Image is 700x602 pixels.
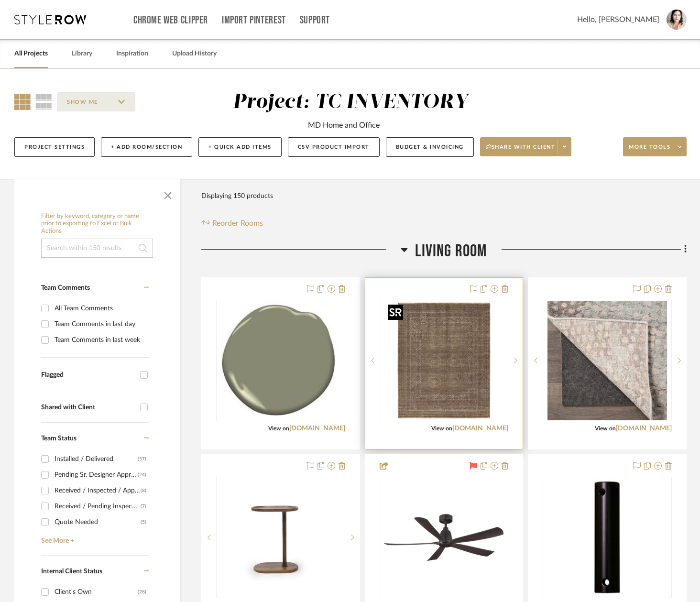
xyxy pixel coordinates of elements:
[289,425,345,432] a: [DOMAIN_NAME]
[217,494,344,581] img: Lago Table
[41,239,153,258] input: Search within 150 results
[138,584,146,600] div: (28)
[486,143,556,158] span: Share with client
[116,47,148,60] a: Inspiration
[41,371,135,379] div: Flagged
[72,47,92,60] a: Library
[55,332,146,348] div: Team Comments in last week
[14,137,95,157] button: Project Settings
[221,301,340,420] img: Rolling Hills 1497
[41,435,77,442] span: Team Status
[629,143,670,158] span: More tools
[133,16,208,24] a: Chrome Web Clipper
[431,426,452,431] span: View on
[380,300,508,421] div: 0
[158,184,177,203] button: Close
[212,218,263,229] span: Reorder Rooms
[308,120,380,131] div: MD Home and Office
[39,530,149,545] a: See More +
[138,467,146,482] div: (24)
[55,499,141,514] div: Received / Pending Inspection
[55,317,146,332] div: Team Comments in last day
[386,137,474,157] button: Budget & Invoicing
[41,285,90,291] span: Team Comments
[384,301,503,420] img: Rhapsody 9'x12' Rug
[268,426,289,431] span: View on
[623,137,687,156] button: More tools
[138,451,146,467] div: (57)
[55,451,138,467] div: Installed / Delivered
[547,478,667,597] img: Indoor Fan Downrod
[222,16,286,24] a: Import Pinterest
[233,92,468,112] div: Project: TC INVENTORY
[452,425,508,432] a: [DOMAIN_NAME]
[141,483,146,498] div: (8)
[141,499,146,514] div: (7)
[480,137,572,156] button: Share with client
[577,14,659,25] span: Hello, [PERSON_NAME]
[55,514,141,530] div: Quote Needed
[41,404,135,412] div: Shared with Client
[55,584,138,600] div: Client's Own
[300,16,330,24] a: Support
[201,186,273,206] div: Displaying 150 products
[415,241,487,262] span: Living Room
[55,483,141,498] div: Received / Inspected / Approved
[55,301,146,316] div: All Team Comments
[667,10,687,30] img: avatar
[547,301,667,420] img: Extra Plush Premium Rug Pad 9' x 12' Rolled
[201,218,263,229] button: Reorder Rooms
[198,137,282,157] button: + Quick Add Items
[616,425,672,432] a: [DOMAIN_NAME]
[141,514,146,530] div: (5)
[55,467,138,482] div: Pending Sr. Designer Approval
[41,568,102,575] span: Internal Client Status
[41,213,153,235] h6: Filter by keyword, category or name prior to exporting to Excel or Bulk Actions
[384,478,503,597] img: Kute 5 Blade Smart Hanging Ceiling Fan
[101,137,192,157] button: + Add Room/Section
[595,426,616,431] span: View on
[288,137,380,157] button: CSV Product Import
[14,47,48,60] a: All Projects
[172,47,217,60] a: Upload History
